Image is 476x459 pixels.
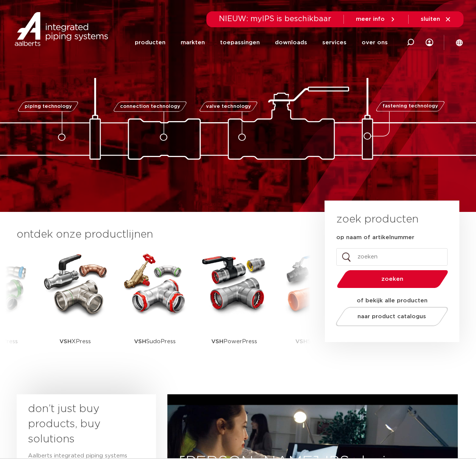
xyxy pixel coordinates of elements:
[357,314,426,319] span: naar product catalogus
[181,27,205,58] a: markten
[356,16,385,22] span: meer info
[421,16,440,22] span: sluiten
[59,339,72,344] strong: VSH
[121,250,189,365] a: VSHSudoPress
[41,250,109,365] a: VSHXPress
[135,27,388,58] nav: Menu
[280,250,348,365] a: VSHShurjoint
[421,16,451,23] a: sluiten
[59,318,91,365] p: XPress
[322,27,346,58] a: services
[336,248,448,266] input: zoeken
[295,339,307,344] strong: VSH
[356,276,429,282] span: zoeken
[134,339,146,344] strong: VSH
[135,27,165,58] a: producten
[211,318,257,365] p: PowerPress
[220,27,260,58] a: toepassingen
[334,307,450,326] a: naar product catalogus
[200,250,268,365] a: VSHPowerPress
[120,104,180,109] span: connection technology
[134,318,176,365] p: SudoPress
[336,212,418,227] h3: zoek producten
[206,104,251,109] span: valve technology
[356,16,396,23] a: meer info
[382,104,438,109] span: fastening technology
[295,318,332,365] p: Shurjoint
[362,27,388,58] a: over ons
[426,27,433,58] div: my IPS
[211,339,223,344] strong: VSH
[25,104,72,109] span: piping technology
[336,234,414,241] label: op naam of artikelnummer
[28,401,131,447] h3: don’t just buy products, buy solutions
[334,269,451,289] button: zoeken
[357,298,428,303] strong: of bekijk alle producten
[219,15,331,23] span: NIEUW: myIPS is beschikbaar
[275,27,307,58] a: downloads
[17,227,299,242] h3: ontdek onze productlijnen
